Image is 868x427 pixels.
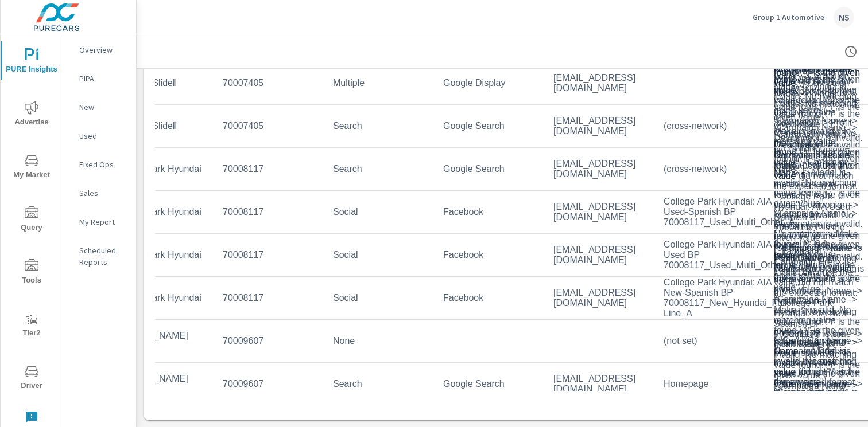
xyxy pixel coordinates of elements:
[324,370,434,398] td: Search
[654,370,765,398] td: Homepage
[214,198,324,226] td: 70008117
[4,206,59,234] span: Query
[434,69,544,97] td: Google Display
[103,322,214,361] td: [PERSON_NAME] Honda
[103,284,214,312] td: College Park Hyundai
[214,284,324,312] td: 70008117
[63,127,136,144] div: Used
[79,159,127,170] p: Fixed Ops
[544,107,654,146] td: [EMAIL_ADDRESS][DOMAIN_NAME]
[544,279,654,318] td: [EMAIL_ADDRESS][DOMAIN_NAME]
[214,112,324,140] td: 70007405
[654,187,765,237] td: College Park Hyundai: AIA Used-Spanish BP 70008117_Used_Multi_Other_A
[63,213,136,230] div: My Report
[4,101,59,129] span: Advertise
[214,155,324,183] td: 70008117
[434,370,544,398] td: Google Search
[324,69,434,97] td: Multiple
[79,245,127,268] p: Scheduled Reports
[4,259,59,287] span: Tools
[79,187,127,199] p: Sales
[103,69,214,97] td: Honda of Slidell
[214,370,324,398] td: 70009607
[834,7,854,28] div: NS
[4,48,59,76] span: PURE Insights
[103,365,214,404] td: [PERSON_NAME] Honda
[324,155,434,183] td: Search
[434,198,544,226] td: Facebook
[79,73,127,84] p: PIPA
[434,241,544,269] td: Facebook
[63,70,136,87] div: PIPA
[324,241,434,269] td: Social
[544,236,654,275] td: [EMAIL_ADDRESS][DOMAIN_NAME]
[214,241,324,269] td: 70008117
[434,155,544,183] td: Google Search
[79,44,127,56] p: Overview
[63,41,136,58] div: Overview
[324,112,434,140] td: Search
[4,154,59,182] span: My Market
[63,185,136,202] div: Sales
[79,101,127,113] p: New
[654,327,765,355] td: (not set)
[324,284,434,312] td: Social
[654,155,765,183] td: (cross-network)
[79,130,127,142] p: Used
[654,112,765,140] td: (cross-network)
[63,156,136,173] div: Fixed Ops
[544,64,654,103] td: [EMAIL_ADDRESS][DOMAIN_NAME]
[79,216,127,228] p: My Report
[4,312,59,340] span: Tier2
[654,230,765,280] td: College Park Hyundai: AIA Used BP 70008117_Used_Multi_Other_A
[4,365,59,393] span: Driver
[324,198,434,226] td: Social
[63,99,136,116] div: New
[214,327,324,355] td: 70009607
[434,284,544,312] td: Facebook
[434,112,544,140] td: Google Search
[654,268,765,328] td: College Park Hyundai: AIA New-Spanish BP 70008117_New_Hyundai_Full Line_A
[324,327,434,355] td: None
[63,242,136,271] div: Scheduled Reports
[103,155,214,183] td: College Park Hyundai
[544,365,654,404] td: [EMAIL_ADDRESS][DOMAIN_NAME]
[214,69,324,97] td: 70007405
[103,241,214,269] td: College Park Hyundai
[103,112,214,140] td: Honda of Slidell
[753,12,824,22] p: Group 1 Automotive
[544,150,654,189] td: [EMAIL_ADDRESS][DOMAIN_NAME]
[544,193,654,232] td: [EMAIL_ADDRESS][DOMAIN_NAME]
[103,198,214,226] td: College Park Hyundai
